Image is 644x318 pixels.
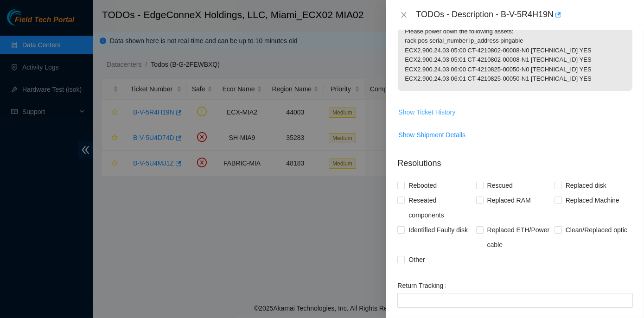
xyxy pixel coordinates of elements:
[562,223,631,237] span: Clean/Replaced optic
[484,223,555,252] span: Replaced ETH/Power cable
[398,20,632,91] p: Please power down the following assets: rack pos serial_number ip_address pingable ECX2.900.24.03...
[398,105,456,120] button: Show Ticket History
[398,127,466,142] button: Show Shipment Details
[400,11,408,19] span: close
[562,193,623,208] span: Replaced Machine
[397,11,410,19] button: Close
[398,130,465,140] span: Show Shipment Details
[484,193,535,208] span: Replaced RAM
[484,178,516,193] span: Rescued
[397,278,450,293] label: Return Tracking
[398,107,455,117] span: Show Ticket History
[397,293,633,308] input: Return Tracking
[405,193,476,223] span: Reseated components
[405,223,472,237] span: Identified Faulty disk
[562,178,610,193] span: Replaced disk
[397,150,633,170] p: Resolutions
[405,178,440,193] span: Rebooted
[416,7,633,22] div: TODOs - Description - B-V-5R4H19N
[405,252,428,267] span: Other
